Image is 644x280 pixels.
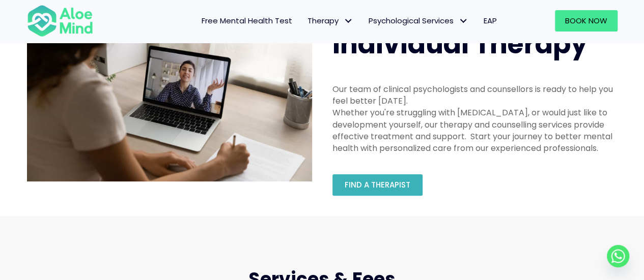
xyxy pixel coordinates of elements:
[476,10,505,32] a: EAP
[456,14,471,28] span: Psychological Services: submenu
[565,15,607,26] span: Book Now
[361,10,476,32] a: Psychological ServicesPsychological Services: submenu
[607,245,629,267] a: Whatsapp
[194,10,300,32] a: Free Mental Health Test
[369,15,468,26] span: Psychological Services
[484,15,497,26] span: EAP
[332,107,618,154] div: Whether you're struggling with [MEDICAL_DATA], or would just like to development yourself, our th...
[300,10,361,32] a: TherapyTherapy: submenu
[106,10,505,32] nav: Menu
[332,83,618,107] div: Our team of clinical psychologists and counsellors is ready to help you feel better [DATE].
[307,15,353,26] span: Therapy
[345,179,410,190] span: Find a therapist
[332,174,423,196] a: Find a therapist
[27,4,93,38] img: Aloe mind Logo
[341,14,356,28] span: Therapy: submenu
[332,25,587,63] span: Individual Therapy
[27,26,312,181] img: Therapy online individual
[202,15,292,26] span: Free Mental Health Test
[555,10,618,32] a: Book Now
